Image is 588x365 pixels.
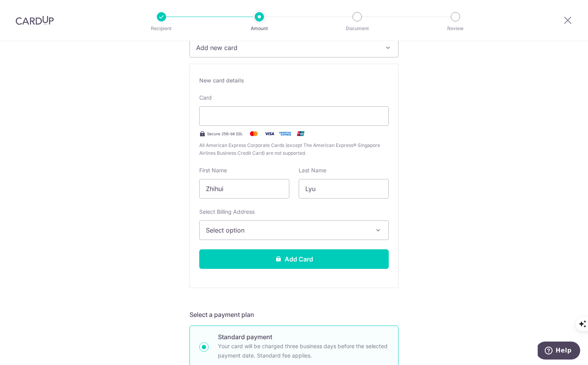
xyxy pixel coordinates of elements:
input: Cardholder First Name [199,179,289,199]
button: Add Card [199,249,389,269]
p: Document [328,25,386,32]
p: Recipient [133,25,190,32]
p: Amount [230,25,288,32]
label: Card [199,94,212,102]
span: Secure 256-bit SSL [207,131,243,137]
img: Mastercard [246,129,262,138]
label: Last Name [299,166,326,174]
img: .alt.unionpay [293,129,308,138]
iframe: Opens a widget where you can find more information [538,342,580,361]
p: Review [427,25,484,32]
span: All American Express Corporate Cards (except The American Express® Singapore Airlines Business Cr... [199,141,389,157]
img: Visa [262,129,277,138]
label: Select Billing Address [199,208,255,216]
p: Standard payment [218,332,389,342]
input: Cardholder Last Name [299,179,389,199]
button: Select option [199,220,389,240]
div: New card details [199,77,389,84]
p: Your card will be charged three business days before the selected payment date. Standard fee appl... [218,342,389,360]
h5: Select a payment plan [190,310,398,319]
img: CardUp [16,16,54,25]
button: Add new card [190,38,398,57]
span: Add new card [196,43,378,52]
img: .alt.amex [277,129,293,138]
label: First Name [199,166,227,174]
span: Select option [206,225,368,235]
iframe: Secure card payment input frame [206,111,382,121]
